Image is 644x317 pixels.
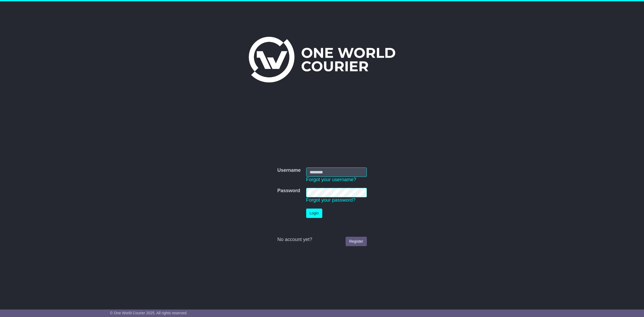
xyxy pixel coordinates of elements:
[346,237,367,246] a: Register
[249,37,395,82] img: One World
[306,177,356,182] a: Forgot your username?
[277,167,301,173] label: Username
[306,197,356,203] a: Forgot your password?
[110,311,188,315] span: © One World Courier 2025. All rights reserved.
[277,188,300,194] label: Password
[277,237,367,243] div: No account yet?
[306,209,322,218] button: Login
